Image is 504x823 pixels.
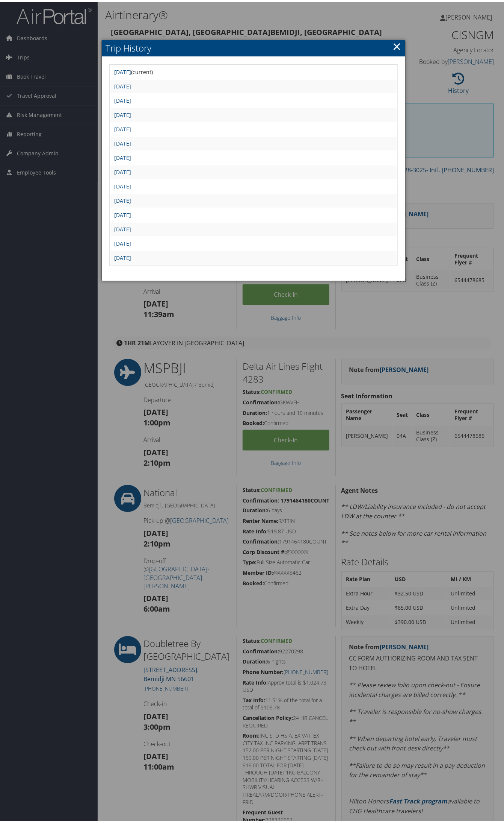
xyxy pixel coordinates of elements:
a: [DATE] [114,166,131,173]
a: [DATE] [114,238,131,245]
a: [DATE] [114,80,131,88]
h2: Trip History [102,38,405,54]
a: [DATE] [114,181,131,188]
a: [DATE] [114,209,131,216]
a: × [392,36,401,52]
a: [DATE] [114,252,131,259]
a: [DATE] [114,223,131,231]
a: [DATE] [114,123,131,131]
a: [DATE] [114,195,131,202]
a: [DATE] [114,66,131,73]
a: [DATE] [114,109,131,116]
a: [DATE] [114,95,131,102]
a: [DATE] [114,152,131,159]
td: (current) [110,63,397,77]
a: [DATE] [114,138,131,145]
